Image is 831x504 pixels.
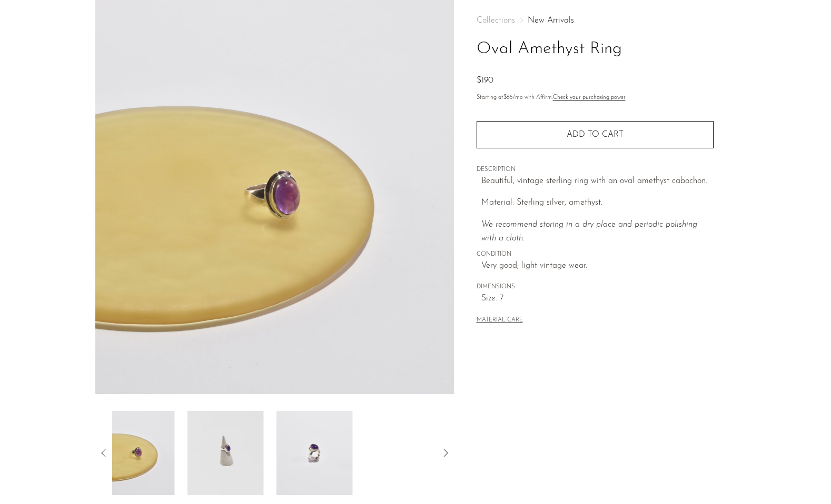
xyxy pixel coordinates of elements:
p: Beautiful, vintage sterling ring with an oval amethyst cabochon. [481,175,714,188]
a: Check your purchasing power - Learn more about Affirm Financing (opens in modal) [553,95,626,100]
span: CONDITION [477,250,714,259]
img: Oval Amethyst Ring [276,411,353,495]
span: $65 [503,95,513,100]
h1: Oval Amethyst Ring [477,36,714,63]
span: Very good; light vintage wear. [481,259,714,273]
p: Material: Sterling silver, amethyst. [481,196,714,210]
span: DIMENSIONS [477,283,714,292]
span: Add to cart [567,130,624,140]
nav: Breadcrumbs [477,16,714,25]
i: We recommend storing in a dry place and periodic polishing with a cloth. [481,220,697,243]
p: Starting at /mo with Affirm. [477,93,714,103]
span: Collections [477,16,515,25]
img: Oval Amethyst Ring [187,411,264,495]
button: Add to cart [477,121,714,148]
span: $190 [477,76,493,85]
span: DESCRIPTION [477,165,714,175]
img: Oval Amethyst Ring [98,411,175,495]
a: New Arrivals [528,16,574,25]
span: Size: 7 [481,292,714,306]
button: MATERIAL CARE [477,317,523,325]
